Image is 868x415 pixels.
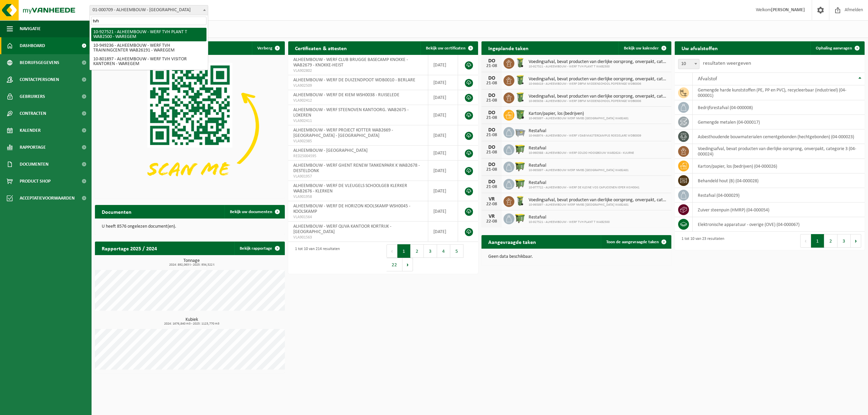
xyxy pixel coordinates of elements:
[698,76,717,82] span: Afvalstof
[293,224,391,234] span: ALHEEMBOUW - WERF QUVA KANTOOR KORTRIJK - [GEOGRAPHIC_DATA]
[837,234,851,248] button: 3
[529,186,639,190] span: 10-977722 - ALHEEMBOUW - WERF DE KLEINE VOS CAPUCIENEN IEPER WSH0041
[293,78,415,83] span: ALHEEMBOUW - WERF DE DUIZENDPOOT WDB0010 - BERLARE
[810,41,864,55] a: Ophaling aanvragen
[426,46,466,50] span: Bekijk uw certificaten
[293,214,423,220] span: VLA901564
[293,98,423,103] span: VLA902412
[411,244,424,258] button: 2
[437,244,450,258] button: 4
[624,46,659,50] span: Bekijk uw kalender
[20,20,41,37] span: Navigatie
[428,161,458,181] td: [DATE]
[20,139,46,156] span: Rapportage
[771,7,805,13] strong: [PERSON_NAME]
[529,128,641,134] span: Restafval
[529,82,668,86] span: 10-946419 - ALHEEMBOUW - WERF DBFM MIDDENSCHOOL POPERINGE WDB0006
[485,98,498,103] div: 21-08
[91,28,206,41] li: 10-927521 - ALHEEMBOUW - WERF TVH PLANT T WAB2500 - WAREGEM
[293,68,423,74] span: VLA902802
[529,134,641,138] span: 10-948974 - ALHEEMBOUW - WERF VDAB MASTERCAMPUS ROESELARE WDB0009
[514,126,526,138] img: WB-2500-GAL-GY-01
[481,235,543,248] h2: Aangevraagde taken
[485,58,498,64] div: DO
[529,99,668,103] span: 10-965638 - ALHEEMBOUW - WERF DBFM MIDDENSCHOOL POPERINGE WDB0006
[529,151,634,155] span: 10-960388 - ALHEEMBOUW - WERF COLDO HOOGBOUW WAB2624 - KUURNE
[693,100,865,115] td: bedrijfsrestafval (04-000008)
[800,234,811,248] button: Previous
[529,117,629,121] span: 10-965897 - ALHEEMBOUW WERF NMBS [GEOGRAPHIC_DATA] WAB2481
[98,263,285,267] span: 2024: 892,063 t - 2025: 934,522 t
[91,55,206,68] li: 10-801897 - ALHEEMBOUW - WERF TVH VISITOR KANTOREN - WAREGEM
[293,107,409,118] span: ALHEEMBOUW - WERF STEENOVEN KANTOORG. WAB2675 - LOKEREN
[703,61,751,66] label: resultaten weergeven
[514,178,526,189] img: WB-1100-HPE-GN-50
[20,88,45,105] span: Gebruikers
[20,105,46,122] span: Contracten
[485,64,498,68] div: 21-08
[387,244,397,258] button: Previous
[98,322,285,326] span: 2024: 1676,840 m3 - 2025: 1123,770 m3
[485,150,498,155] div: 21-08
[529,168,629,172] span: 10-965897 - ALHEEMBOUW WERF NMBS [GEOGRAPHIC_DATA] WAB2481
[428,75,458,90] td: [DATE]
[293,128,393,138] span: ALHEEMBOUW - WERF PROJECT KOTTER WAB2669 - [GEOGRAPHIC_DATA] - [GEOGRAPHIC_DATA]
[485,202,498,207] div: 22-08
[485,93,498,98] div: DO
[428,55,458,75] td: [DATE]
[293,148,368,153] span: ALHEEMBOUW - [GEOGRAPHIC_DATA]
[693,203,865,217] td: zuiver steenpuin (HMRP) (04-000054)
[420,41,477,55] a: Bekijk uw certificaten
[20,37,45,54] span: Dashboard
[485,196,498,202] div: VR
[428,125,458,146] td: [DATE]
[485,116,498,120] div: 21-08
[292,244,340,272] div: 1 tot 10 van 214 resultaten
[293,235,423,240] span: VLA901563
[529,146,634,151] span: Restafval
[20,54,59,71] span: Bedrijfsgegevens
[20,71,59,88] span: Contactpersonen
[485,145,498,150] div: DO
[485,167,498,172] div: 21-08
[450,244,463,258] button: 5
[95,205,138,218] h2: Documenten
[293,118,423,124] span: VLA902411
[618,41,671,55] a: Bekijk uw kalender
[529,215,610,220] span: Restafval
[293,153,423,159] span: RED25004595
[20,156,48,173] span: Documenten
[98,258,285,267] h3: Tonnage
[693,159,865,173] td: karton/papier, los (bedrijven) (04-000026)
[529,59,668,65] span: Voedingsafval, bevat producten van dierlijke oorsprong, onverpakt, categorie 3
[816,46,852,50] span: Ophaling aanvragen
[95,242,164,255] h2: Rapportage 2025 / 2024
[514,161,526,172] img: WB-1100-HPE-GN-50
[102,224,278,229] p: U heeft 8576 ongelezen document(en).
[529,163,629,168] span: Restafval
[293,163,420,173] span: ALHEEMBOUW - WERF GHENT RENEW TANKENPARK K WAB2678 - DESTELDONK
[678,233,724,248] div: 1 tot 10 van 23 resultaten
[514,74,526,86] img: WB-0240-HPE-GN-50
[293,204,410,214] span: ALHEEMBOUW - WERF DE HORIZON KOOLSKAMP WSH0045 - KOOLSKAMP
[293,194,423,200] span: VLA901958
[693,188,865,203] td: restafval (04-000029)
[485,185,498,189] div: 21-08
[293,57,408,68] span: ALHEEMBOUW - WERF CLUB BRUGGE BASECAMP KNOKKE - WAB2679 - KNOKKE-HEIST
[397,244,411,258] button: 1
[529,203,668,207] span: 10-965897 - ALHEEMBOUW WERF NMBS [GEOGRAPHIC_DATA] WAB2481
[514,195,526,207] img: WB-0140-HPE-GN-50
[293,92,399,98] span: ALHEEMBOUW - WERF DE KIEM WSH0038 - RUISELEDE
[485,214,498,219] div: VR
[693,173,865,188] td: behandeld hout (B) (04-000028)
[529,111,629,117] span: Karton/papier, los (bedrijven)
[481,41,535,55] h2: Ingeplande taken
[90,5,208,15] span: 01-000709 - ALHEEMBOUW - OOSTNIEUWKERKE
[514,91,526,103] img: WB-0240-HPE-GN-50
[230,210,272,214] span: Bekijk uw documenten
[90,5,208,15] span: 01-000709 - ALHEEMBOUW - OOSTNIEUWKERKE
[529,77,668,82] span: Voedingsafval, bevat producten van dierlijke oorsprong, onverpakt, categorie 3
[485,162,498,167] div: DO
[693,115,865,129] td: gemengde metalen (04-000017)
[485,76,498,81] div: DO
